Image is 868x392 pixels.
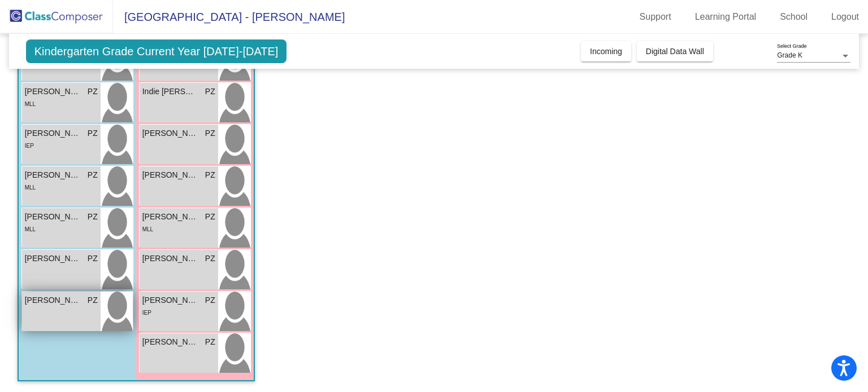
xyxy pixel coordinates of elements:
span: MLL [25,101,36,107]
a: Logout [822,8,868,26]
span: Indie [PERSON_NAME] [142,86,199,98]
span: Digital Data Wall [646,47,704,56]
span: PZ [205,86,215,98]
span: PZ [88,127,98,139]
span: Grade K [777,51,802,59]
span: MLL [25,226,36,232]
span: [PERSON_NAME] [25,253,81,265]
span: [PERSON_NAME] [142,294,199,306]
span: PZ [88,86,98,98]
span: PZ [88,294,98,306]
span: [PERSON_NAME] [25,86,81,98]
span: PZ [88,253,98,265]
a: Support [631,8,680,26]
a: School [771,8,817,26]
span: PZ [88,211,98,223]
span: IEP [142,310,151,316]
span: PZ [205,169,215,181]
span: [PERSON_NAME] [142,253,199,265]
span: Incoming [590,47,622,56]
span: [PERSON_NAME] [142,169,199,181]
span: PZ [205,211,215,223]
span: PZ [205,253,215,265]
span: [GEOGRAPHIC_DATA] - [PERSON_NAME] [113,8,345,26]
span: PZ [88,169,98,181]
span: [PERSON_NAME] [25,294,81,306]
span: MLL [142,226,153,232]
span: Kindergarten Grade Current Year [DATE]-[DATE] [26,39,287,63]
span: PZ [205,127,215,139]
a: Learning Portal [686,8,766,26]
span: PZ [205,294,215,306]
span: [PERSON_NAME] [142,211,199,223]
span: [PERSON_NAME] [25,211,81,223]
span: [PERSON_NAME] [25,127,81,139]
span: PZ [205,336,215,348]
span: MLL [25,184,36,191]
span: [PERSON_NAME] [142,127,199,139]
span: [PERSON_NAME] [25,169,81,181]
span: IEP [25,143,34,149]
button: Digital Data Wall [637,41,713,61]
span: [PERSON_NAME] [142,336,199,348]
button: Incoming [581,41,631,61]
